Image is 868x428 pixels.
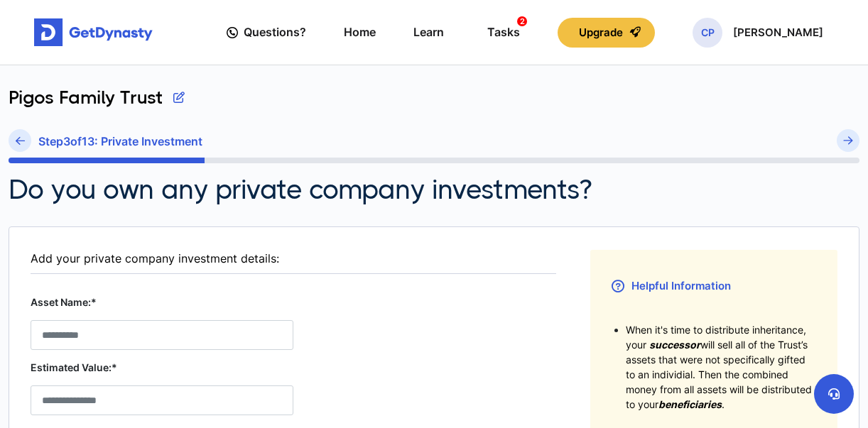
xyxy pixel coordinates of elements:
[733,27,823,38] p: [PERSON_NAME]
[31,361,293,375] label: Estimated Value:*
[658,398,722,410] span: beneficiaries
[626,324,812,410] span: When it's time to distribute inheritance, your will sell all of the Trust’s assets that were not ...
[9,87,859,129] div: Pigos Family Trust
[413,12,444,53] a: Learn
[31,250,556,268] div: Add your private company investment details:
[558,18,655,48] button: Upgrade
[38,135,202,148] h6: Step 3 of 13 : Private Investment
[693,18,823,48] button: CP[PERSON_NAME]
[9,174,592,205] h2: Do you own any private company investments?
[244,19,306,45] span: Questions?
[517,16,527,26] span: 2
[31,295,293,309] label: Asset Name:*
[34,18,153,47] img: Get started for free with Dynasty Trust Company
[482,12,520,53] a: Tasks2
[693,18,722,48] span: CP
[612,271,816,301] h3: Helpful Information
[227,12,306,53] a: Questions?
[649,339,700,351] span: successor
[344,12,376,53] a: Home
[487,19,520,45] div: Tasks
